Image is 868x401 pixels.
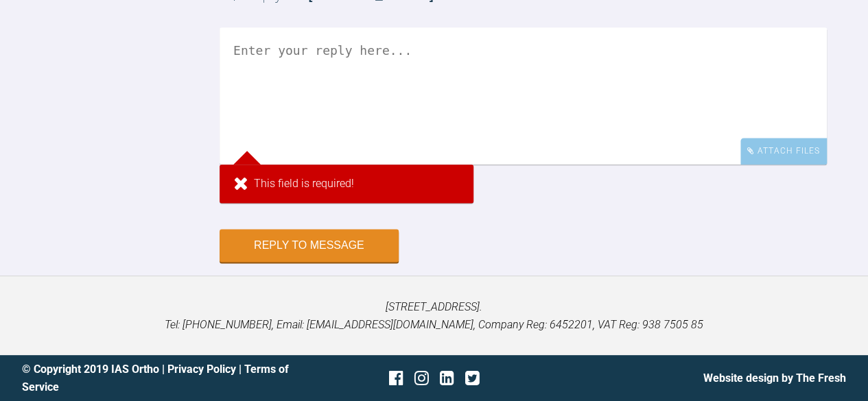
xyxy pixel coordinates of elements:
a: Terms of Service [22,363,289,393]
button: Reply to Message [220,229,399,262]
a: Privacy Policy [167,363,236,376]
div: Attach Files [740,138,827,165]
p: [STREET_ADDRESS]. Tel: [PHONE_NUMBER], Email: [EMAIL_ADDRESS][DOMAIN_NAME], Company Reg: 6452201,... [22,298,846,333]
div: © Copyright 2019 IAS Ortho | | [22,361,296,396]
div: This field is required! [220,165,473,203]
a: Website design by The Fresh [703,372,846,385]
